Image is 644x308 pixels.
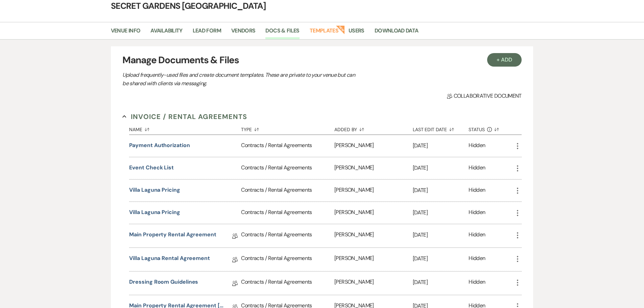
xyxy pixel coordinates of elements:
button: Villa Laguna Pricing [129,186,180,194]
div: Contracts / Rental Agreements [241,224,334,247]
a: Villa Laguna Rental Agreement [129,254,210,265]
div: Contracts / Rental Agreements [241,135,334,157]
div: [PERSON_NAME] [334,224,413,247]
p: [DATE] [413,278,469,287]
a: Docs & Files [265,26,299,39]
a: Templates [310,26,338,39]
h3: Manage Documents & Files [122,53,521,67]
button: Villa Laguna Pricing [129,208,180,216]
p: [DATE] [413,231,469,239]
button: Invoice / Rental Agreements [122,112,247,122]
button: Added By [334,122,413,135]
button: Status [469,122,513,135]
span: Collaborative document [447,92,521,100]
strong: New [336,25,345,34]
button: Name [129,122,241,135]
div: Hidden [469,164,485,173]
p: [DATE] [413,141,469,150]
div: Contracts / Rental Agreements [241,180,334,202]
div: Hidden [469,186,485,195]
p: Upload frequently-used files and create document templates. These are private to your venue but c... [122,71,359,88]
a: Vendors [231,26,256,39]
div: Hidden [469,254,485,265]
button: Payment Authorization [129,141,190,149]
div: [PERSON_NAME] [334,248,413,271]
div: Contracts / Rental Agreements [241,271,334,295]
div: [PERSON_NAME] [334,135,413,157]
div: [PERSON_NAME] [334,157,413,179]
div: Contracts / Rental Agreements [241,157,334,179]
p: [DATE] [413,254,469,263]
button: Last Edit Date [413,122,469,135]
div: Contracts / Rental Agreements [241,202,334,224]
div: Hidden [469,231,485,241]
div: Hidden [469,141,485,150]
a: Venue Info [111,26,141,39]
div: Hidden [469,278,485,288]
a: Availability [150,26,182,39]
a: Lead Form [193,26,221,39]
button: Type [241,122,334,135]
span: Status [469,127,485,132]
div: Hidden [469,208,485,217]
p: [DATE] [413,208,469,217]
div: [PERSON_NAME] [334,271,413,295]
div: [PERSON_NAME] [334,180,413,202]
button: Event Check List [129,164,174,172]
a: Download Data [375,26,419,39]
div: Contracts / Rental Agreements [241,248,334,271]
a: Main Property Rental Agreement [129,231,216,241]
p: [DATE] [413,186,469,195]
button: + Add [487,53,522,67]
p: [DATE] [413,164,469,172]
a: Dressing Room Guidelines [129,278,198,288]
div: [PERSON_NAME] [334,202,413,224]
a: Users [349,26,364,39]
